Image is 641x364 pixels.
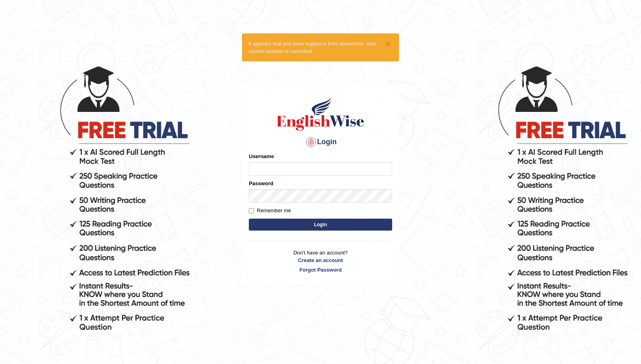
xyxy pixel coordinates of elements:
[249,249,392,274] p: Don't have an account?
[249,153,274,160] label: Username
[249,136,392,149] h4: Login
[242,33,399,61] div: It appears that you have logged in from elsewhere. Your current session is cancelled
[386,40,391,48] button: ×
[249,180,273,187] label: Password
[249,207,291,215] label: Remember me
[249,266,392,274] a: Forgot Password
[275,96,366,132] img: Logo of English Wise sign in for intelligent practice with AI
[249,208,254,213] input: Remember me
[249,256,392,264] a: Create an account
[249,219,392,231] button: Login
